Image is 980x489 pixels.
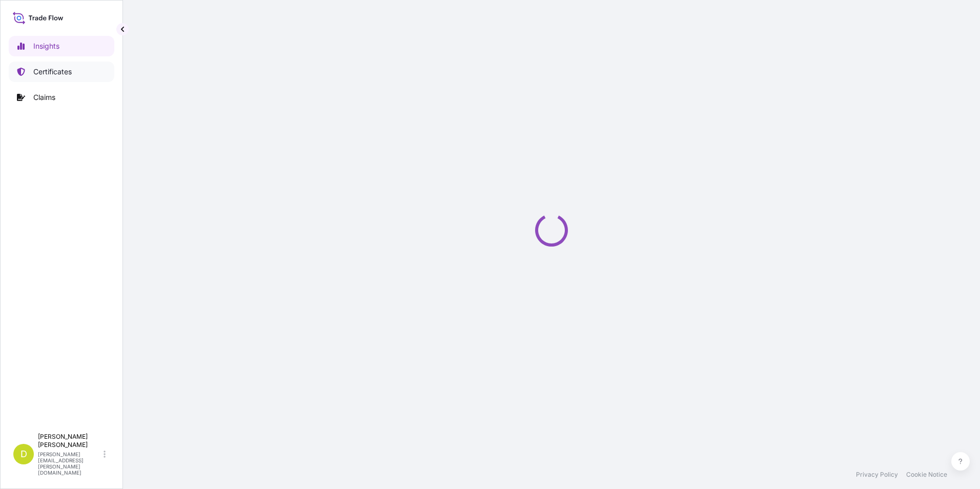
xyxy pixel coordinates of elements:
p: Insights [33,41,59,51]
p: [PERSON_NAME][EMAIL_ADDRESS][PERSON_NAME][DOMAIN_NAME] [38,451,101,476]
a: Certificates [9,62,114,82]
p: Claims [33,92,55,103]
a: Cookie Notice [906,471,947,479]
span: D [21,449,27,459]
a: Privacy Policy [856,471,898,479]
a: Insights [9,36,114,56]
p: [PERSON_NAME] [PERSON_NAME] [38,433,101,449]
a: Claims [9,87,114,108]
p: Certificates [33,67,72,77]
